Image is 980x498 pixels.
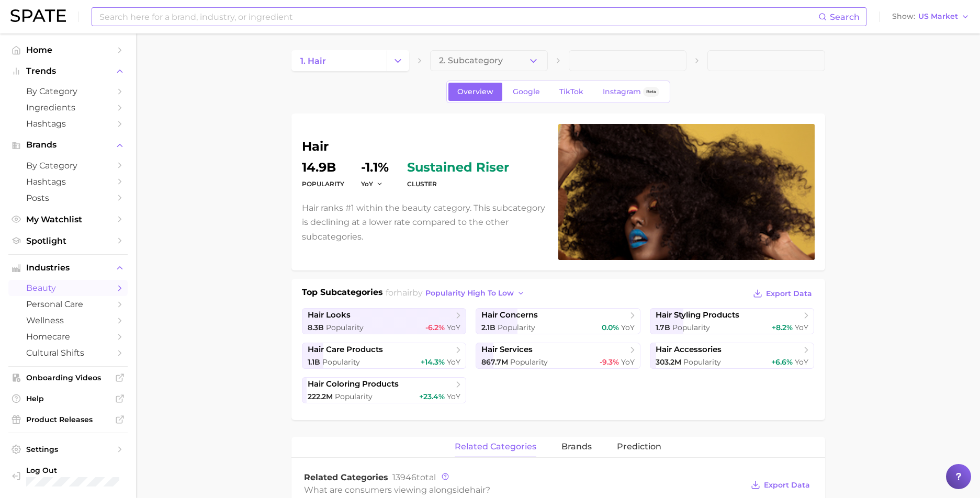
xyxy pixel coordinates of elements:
[407,178,509,190] dt: cluster
[8,345,128,361] a: cultural shifts
[481,357,508,367] span: 867.7m
[646,87,656,96] span: Beta
[8,312,128,329] a: wellness
[476,308,640,334] a: hair concerns2.1b Popularity0.0% YoY
[8,280,128,296] a: beauty
[361,161,390,174] dd: -1.1%
[8,442,128,457] a: Settings
[302,286,383,302] h1: Top Subcategories
[8,233,128,249] a: Spotlight
[335,392,373,401] span: Popularity
[26,332,110,342] span: homecare
[8,391,128,406] a: Help
[447,323,460,332] span: YoY
[439,56,503,65] span: 2. Subcategory
[8,137,128,153] button: Brands
[8,260,128,276] button: Industries
[8,42,128,58] a: Home
[304,472,388,482] span: Related Categories
[830,12,860,22] span: Search
[386,288,528,298] span: for by
[302,140,546,153] h1: hair
[26,299,110,309] span: personal care
[656,345,722,355] span: hair accessories
[407,161,509,174] span: sustained riser
[650,308,815,334] a: hair styling products1.7b Popularity+8.2% YoY
[481,323,495,332] span: 2.1b
[594,83,668,101] a: InstagramBeta
[26,283,110,293] span: beauty
[26,86,110,96] span: by Category
[361,179,373,188] span: YoY
[559,87,583,96] span: TikTok
[308,345,383,355] span: hair care products
[771,357,793,367] span: +6.6%
[26,445,110,454] span: Settings
[795,357,808,367] span: YoY
[476,343,640,369] a: hair services867.7m Popularity-9.3% YoY
[387,50,409,71] button: Change Category
[419,392,445,401] span: +23.4%
[8,462,128,490] a: Log out. Currently logged in with e-mail michelle.ng@mavbeautybrands.com.
[892,14,915,19] span: Show
[26,348,110,358] span: cultural shifts
[430,50,548,71] button: 2. Subcategory
[8,329,128,345] a: homecare
[26,45,110,55] span: Home
[498,323,535,332] span: Popularity
[302,308,467,334] a: hair looks8.3b Popularity-6.2% YoY
[550,83,592,101] a: TikTok
[656,310,739,320] span: hair styling products
[361,179,384,188] button: YoY
[889,10,972,24] button: ShowUS Market
[621,357,635,367] span: YoY
[291,50,387,71] a: 1. hair
[423,286,528,300] button: popularity high to low
[603,87,641,96] span: Instagram
[8,63,128,79] button: Trends
[617,442,661,451] span: Prediction
[304,483,744,497] div: What are consumers viewing alongside ?
[26,263,110,273] span: Industries
[300,56,326,66] span: 1. hair
[26,315,110,325] span: wellness
[510,357,548,367] span: Popularity
[504,83,549,101] a: Google
[26,415,110,424] span: Product Releases
[397,288,412,298] span: hair
[421,357,445,367] span: +14.3%
[8,211,128,228] a: My Watchlist
[26,394,110,403] span: Help
[8,99,128,116] a: Ingredients
[308,357,320,367] span: 1.1b
[425,323,445,332] span: -6.2%
[455,442,536,451] span: related categories
[392,472,416,482] span: 13946
[8,174,128,190] a: Hashtags
[26,193,110,203] span: Posts
[8,296,128,312] a: personal care
[26,236,110,246] span: Spotlight
[795,323,808,332] span: YoY
[26,103,110,112] span: Ingredients
[308,310,351,320] span: hair looks
[481,310,538,320] span: hair concerns
[8,412,128,427] a: Product Releases
[8,83,128,99] a: by Category
[26,373,110,382] span: Onboarding Videos
[26,177,110,187] span: Hashtags
[672,323,710,332] span: Popularity
[302,178,344,190] dt: Popularity
[26,140,110,150] span: Brands
[308,323,324,332] span: 8.3b
[447,392,460,401] span: YoY
[561,442,592,451] span: brands
[481,345,533,355] span: hair services
[656,357,681,367] span: 303.2m
[764,481,810,490] span: Export Data
[308,379,399,389] span: hair coloring products
[766,289,812,298] span: Export Data
[98,8,818,26] input: Search here for a brand, industry, or ingredient
[750,286,814,301] button: Export Data
[10,9,66,22] img: SPATE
